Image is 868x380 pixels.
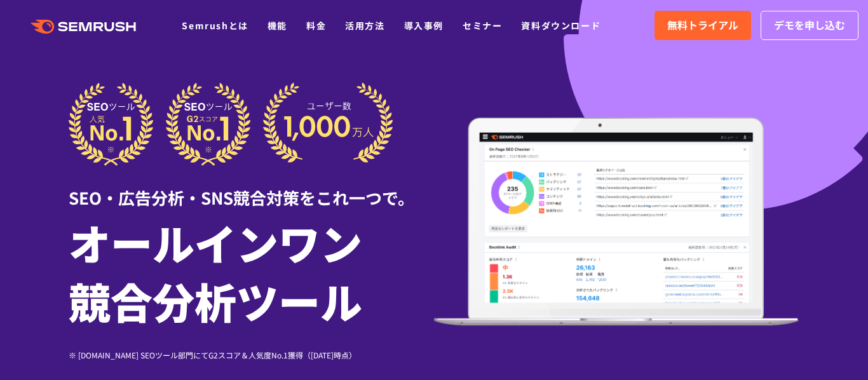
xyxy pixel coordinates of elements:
[306,19,326,32] a: 料金
[69,349,434,361] div: ※ [DOMAIN_NAME] SEOツール部門にてG2スコア＆人気度No.1獲得（[DATE]時点）
[69,213,434,330] h1: オールインワン 競合分析ツール
[182,19,248,32] a: Semrushとは
[654,11,751,40] a: 無料トライアル
[761,11,858,40] a: デモを申し込む
[69,166,434,210] div: SEO・広告分析・SNS競合対策をこれ一つで。
[404,19,444,32] a: 導入事例
[667,17,738,34] span: 無料トライアル
[345,19,384,32] a: 活用方法
[463,19,502,32] a: セミナー
[774,17,845,34] span: デモを申し込む
[268,19,287,32] a: 機能
[521,19,600,32] a: 資料ダウンロード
